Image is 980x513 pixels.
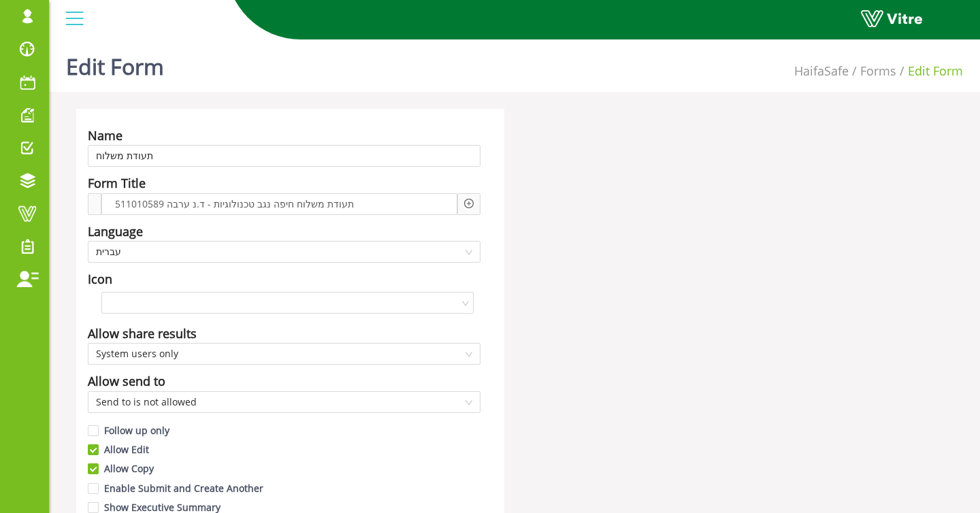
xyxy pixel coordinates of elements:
span: Send to is not allowed [96,392,472,412]
span: תעודת משלוח חיפה נגב טכנולוגיות - ד.נ ערבה 511010589 [112,197,357,212]
span: System users only [96,344,472,364]
input: Name [88,145,480,167]
div: Language [88,222,143,241]
div: Name [88,126,122,145]
div: Form Title [88,173,146,193]
a: HaifaSafe [794,63,849,79]
span: Follow up only [99,424,175,437]
li: Edit Form [896,61,963,80]
span: עברית [96,242,472,262]
h1: Edit Form [66,34,164,92]
div: Icon [88,269,112,288]
div: Allow send to [88,371,165,391]
div: Allow share results [88,324,197,343]
span: Allow Copy [99,462,159,475]
a: Forms [860,63,896,79]
span: Enable Submit and Create Another [99,482,269,495]
span: plus-circle [464,199,474,208]
span: Allow Edit [99,443,154,456]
